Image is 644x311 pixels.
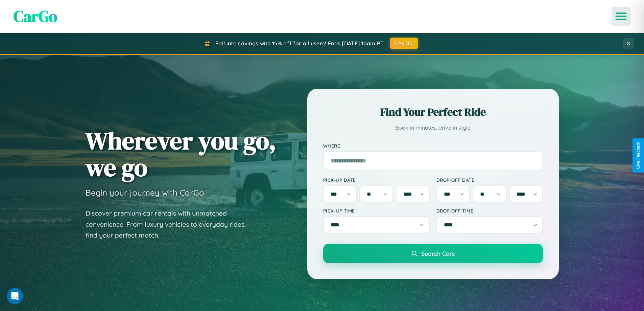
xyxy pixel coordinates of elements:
[14,5,57,27] span: CarGo
[86,127,276,181] h1: Wherever you go, we go
[436,177,543,183] label: Drop-off Date
[323,244,543,263] button: Search Cars
[86,187,204,198] h3: Begin your journey with CarGo
[421,250,455,257] span: Search Cars
[323,123,543,133] p: Book in minutes, drive in style
[323,143,543,149] label: Where
[215,40,385,47] span: Fall into savings with 15% off for all users! Ends [DATE] 10am PT.
[323,208,430,214] label: Pick-up Time
[323,177,430,183] label: Pick-up Date
[390,38,418,49] button: FALL15
[636,142,641,169] div: Give Feedback
[86,208,255,241] p: Discover premium car rentals with unmatched convenience. From luxury vehicles to everyday rides, ...
[612,7,630,26] button: Open menu
[7,288,23,304] iframe: Intercom live chat
[436,208,543,214] label: Drop-off Time
[323,105,543,119] h2: Find Your Perfect Ride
